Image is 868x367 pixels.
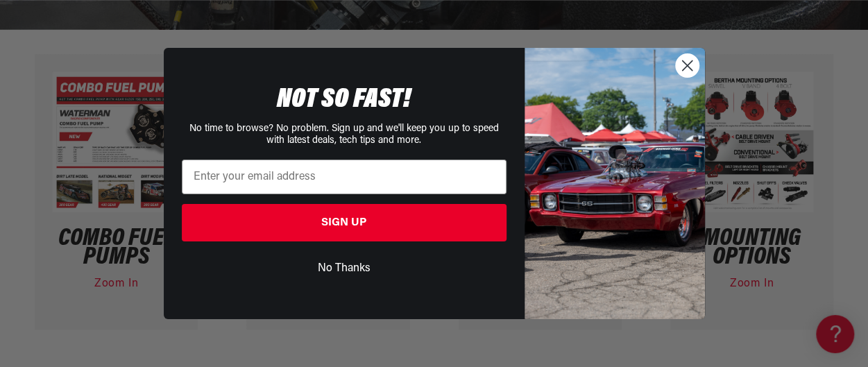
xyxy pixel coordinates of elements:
button: Close dialog [675,53,699,78]
input: Enter your email address [182,160,507,194]
span: No time to browse? No problem. Sign up and we'll keep you up to speed with latest deals, tech tip... [189,123,499,146]
button: SIGN UP [182,204,507,241]
span: NOT SO FAST! [277,86,411,114]
img: 85cdd541-2605-488b-b08c-a5ee7b438a35.jpeg [525,48,705,318]
button: No Thanks [182,255,507,282]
